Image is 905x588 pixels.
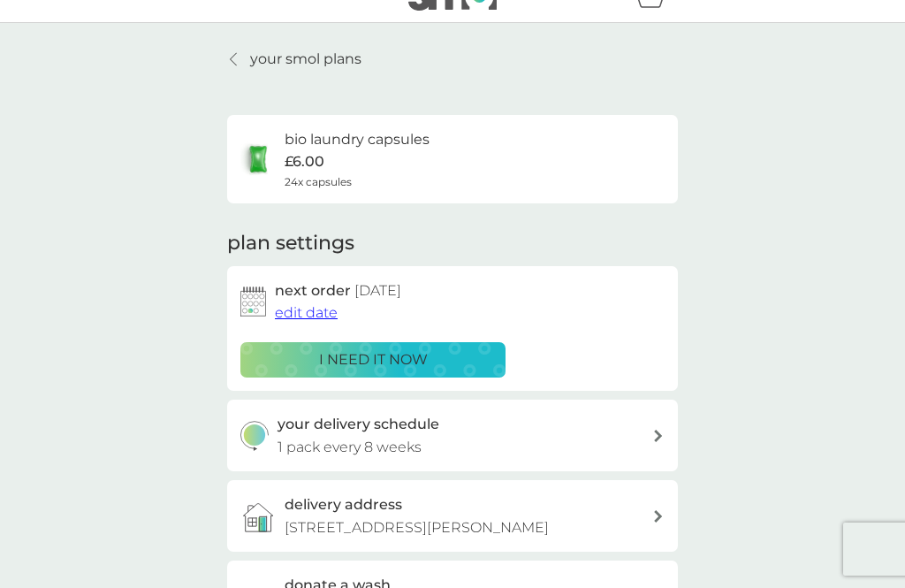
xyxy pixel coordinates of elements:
[240,342,506,378] button: i need it now
[278,413,439,436] h3: your delivery schedule
[354,282,401,299] span: [DATE]
[250,48,361,71] p: your smol plans
[240,141,276,177] img: bio laundry capsules
[275,304,338,321] span: edit date
[285,150,324,173] p: £6.00
[227,480,678,552] a: delivery address[STREET_ADDRESS][PERSON_NAME]
[227,48,361,71] a: your smol plans
[227,230,354,257] h2: plan settings
[275,302,338,325] button: edit date
[285,128,430,151] h6: bio laundry capsules
[285,173,352,190] span: 24x capsules
[285,493,402,516] h3: delivery address
[278,436,422,459] p: 1 pack every 8 weeks
[319,348,428,371] p: i need it now
[285,516,549,539] p: [STREET_ADDRESS][PERSON_NAME]
[275,279,401,302] h2: next order
[227,400,678,471] button: your delivery schedule1 pack every 8 weeks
